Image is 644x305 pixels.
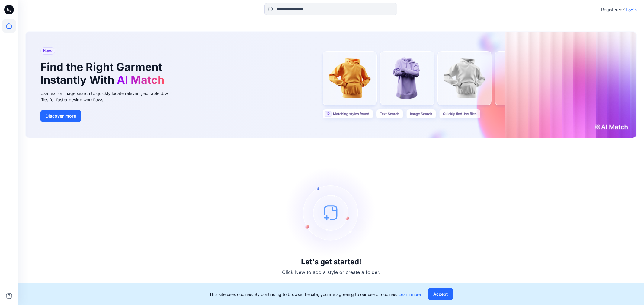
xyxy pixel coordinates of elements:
[282,269,380,276] p: Click New to add a style or create a folder.
[40,90,176,103] div: Use text or image search to quickly locate relevant, editable .bw files for faster design workflows.
[40,110,81,122] button: Discover more
[40,61,167,86] h1: Find the Right Garment Instantly With
[626,7,637,13] p: Login
[301,258,361,266] h3: Let's get started!
[399,292,421,297] a: Learn more
[209,291,421,297] p: This site uses cookies. By continuing to browse the site, you are agreeing to our use of cookies.
[286,167,376,258] img: empty-state-image.svg
[428,288,453,300] button: Accept
[43,47,53,55] span: New
[601,6,625,13] p: Registered?
[117,73,164,86] span: AI Match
